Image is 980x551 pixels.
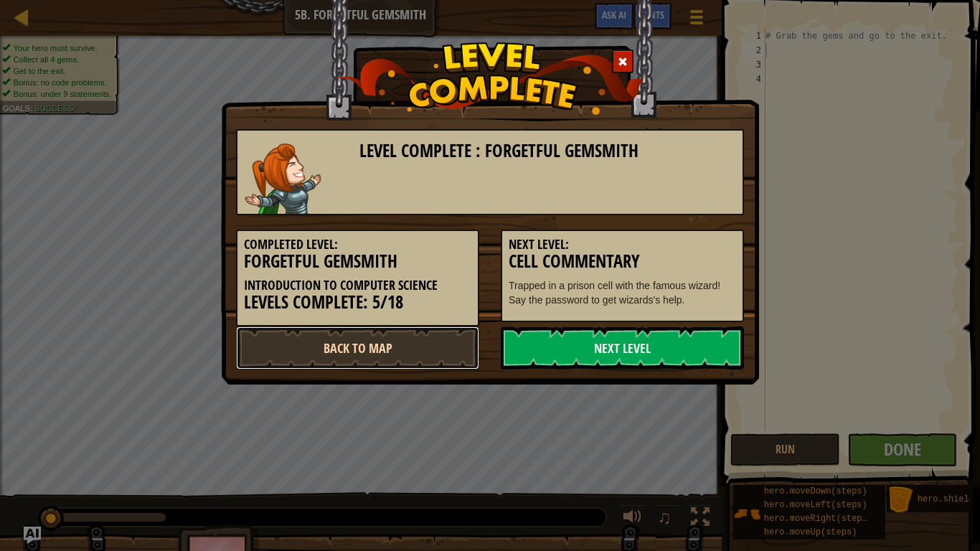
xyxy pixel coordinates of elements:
[244,293,471,312] h3: Levels Complete: 5/18
[244,252,471,271] h3: Forgetful Gemsmith
[244,237,471,252] h5: Completed Level:
[244,278,471,293] h5: Introduction to Computer Science
[245,143,321,214] img: captain.png
[236,326,479,369] a: Back to Map
[359,141,736,161] h3: Level Complete : Forgetful Gemsmith
[509,237,736,252] h5: Next Level:
[509,278,736,307] p: Trapped in a prison cell with the famous wizard! Say the password to get wizards's help.
[501,326,744,369] a: Next Level
[336,42,644,115] img: level_complete.png
[509,252,736,271] h3: Cell Commentary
